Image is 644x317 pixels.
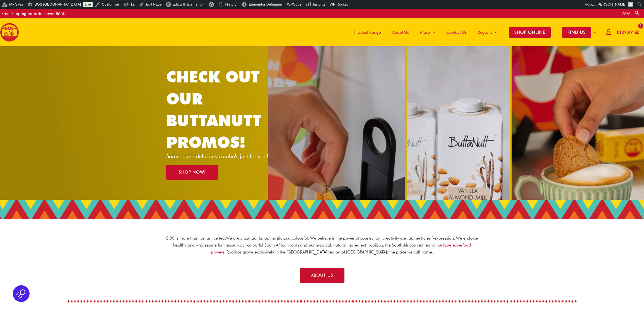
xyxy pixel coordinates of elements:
span: About Us [392,24,409,41]
span: ABOUT US [311,273,333,277]
nav: Site Navigation [344,18,602,46]
p: Some super delicious combo's just for you! [166,153,278,159]
a: More [414,18,441,46]
span: Regions [478,24,492,41]
a: Product Range [349,18,387,46]
span: R [617,30,619,35]
a: Contact Us [441,18,472,46]
a: Live [83,2,93,7]
div: Free shipping for orders over R650! [1,9,67,18]
a: View Shopping Cart, 1 items [616,26,640,39]
bdi: 109.99 [617,30,633,35]
a: Regions [472,18,503,46]
a: unique superfood powers. [211,243,471,255]
span: Product Range [354,24,381,41]
span: Contact Us [446,24,467,41]
a: Search button [634,10,640,15]
span: FIND US [562,27,591,38]
a: CHECK OUT OUR BUTTANUTT PROMOS! [166,67,261,152]
a: SHOP ONLINE [503,18,556,46]
p: BOS is more than just an ice tea. We are crazy, quirky, optimistic and colourful. We believe in t... [166,235,478,255]
span: Edit with Elementor [173,2,204,6]
a: SHOP NOW! [166,165,218,180]
a: ZA [622,11,630,16]
span: More [420,24,430,41]
a: ABOUT US [300,268,344,283]
span: [PERSON_NAME] [597,2,626,6]
span: SHOP ONLINE [509,27,551,38]
a: About Us [387,18,414,46]
span: SHOP NOW! [179,170,206,174]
